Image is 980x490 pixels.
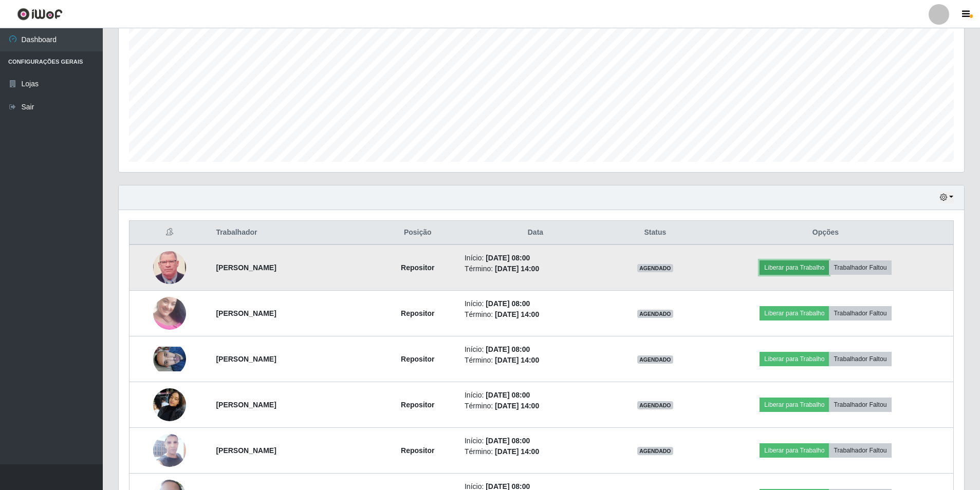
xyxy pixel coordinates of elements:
img: 1753110543973.jpeg [153,284,186,343]
th: Posição [377,221,458,245]
button: Trabalhador Faltou [829,352,891,366]
time: [DATE] 08:00 [486,345,530,353]
th: Data [458,221,613,245]
time: [DATE] 14:00 [495,310,539,318]
time: [DATE] 14:00 [495,265,539,273]
strong: Repositor [401,401,434,409]
th: Trabalhador [210,221,377,245]
img: 1750202852235.jpeg [153,246,186,289]
li: Término: [465,263,606,274]
strong: [PERSON_NAME] [216,355,276,363]
span: AGENDADO [637,264,673,272]
strong: [PERSON_NAME] [216,446,276,455]
time: [DATE] 14:00 [495,447,539,456]
button: Liberar para Trabalho [760,260,829,275]
th: Status [613,221,698,245]
span: AGENDADO [637,401,673,409]
img: 1756162339010.jpeg [153,414,186,487]
img: CoreUI Logo [17,8,63,21]
time: [DATE] 08:00 [486,391,530,399]
strong: [PERSON_NAME] [216,263,276,272]
li: Início: [465,436,606,446]
button: Trabalhador Faltou [829,306,891,321]
strong: Repositor [401,309,434,317]
span: AGENDADO [637,447,673,455]
button: Liberar para Trabalho [760,443,829,458]
th: Opções [698,221,954,245]
strong: [PERSON_NAME] [216,309,276,317]
li: Início: [465,298,606,309]
button: Trabalhador Faltou [829,443,891,458]
li: Término: [465,309,606,320]
li: Término: [465,401,606,411]
button: Liberar para Trabalho [760,306,829,321]
strong: Repositor [401,446,434,455]
li: Início: [465,344,606,355]
time: [DATE] 08:00 [486,299,530,308]
li: Início: [465,253,606,263]
li: Início: [465,390,606,401]
button: Trabalhador Faltou [829,398,891,412]
span: AGENDADO [637,355,673,364]
img: 1755522333541.jpeg [153,383,186,426]
time: [DATE] 14:00 [495,402,539,410]
strong: Repositor [401,355,434,363]
button: Liberar para Trabalho [760,398,829,412]
strong: [PERSON_NAME] [216,401,276,409]
time: [DATE] 14:00 [495,356,539,364]
span: AGENDADO [637,310,673,318]
li: Término: [465,446,606,457]
img: 1753294616026.jpeg [153,347,186,371]
strong: Repositor [401,263,434,272]
li: Término: [465,355,606,366]
button: Trabalhador Faltou [829,260,891,275]
button: Liberar para Trabalho [760,352,829,366]
time: [DATE] 08:00 [486,254,530,262]
time: [DATE] 08:00 [486,437,530,445]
